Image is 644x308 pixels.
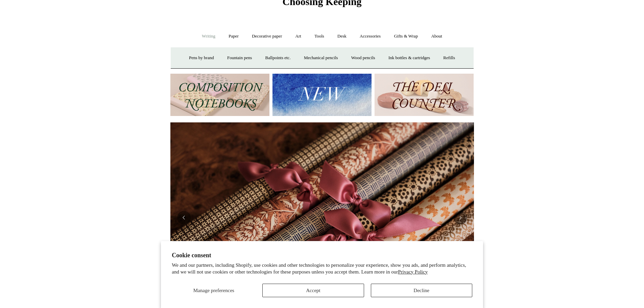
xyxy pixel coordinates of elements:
[262,284,364,297] button: Accept
[331,27,353,45] a: Desk
[425,27,448,45] a: About
[382,49,436,67] a: Ink bottles & cartridges
[289,27,307,45] a: Art
[345,49,381,67] a: Wood pencils
[454,211,467,224] button: Next
[272,74,372,116] img: New.jpg__PID:f73bdf93-380a-4a35-bcfe-7823039498e1
[298,49,344,67] a: Mechanical pencils
[437,49,461,67] a: Refills
[172,262,472,275] p: We and our partners, including Shopify, use cookies and other technologies to personalize your ex...
[246,27,288,45] a: Decorative paper
[308,27,330,45] a: Tools
[375,74,474,116] img: The Deli Counter
[170,74,269,116] img: 202302 Composition ledgers.jpg__PID:69722ee6-fa44-49dd-a067-31375e5d54ec
[172,252,472,259] h2: Cookie consent
[183,49,220,67] a: Pens by brand
[193,288,234,293] span: Manage preferences
[221,49,258,67] a: Fountain pens
[371,284,472,297] button: Decline
[172,284,256,297] button: Manage preferences
[259,49,297,67] a: Ballpoints etc.
[196,27,221,45] a: Writing
[222,27,245,45] a: Paper
[282,1,361,6] a: Choosing Keeping
[398,269,428,275] a: Privacy Policy
[354,27,387,45] a: Accessories
[177,211,191,224] button: Previous
[388,27,424,45] a: Gifts & Wrap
